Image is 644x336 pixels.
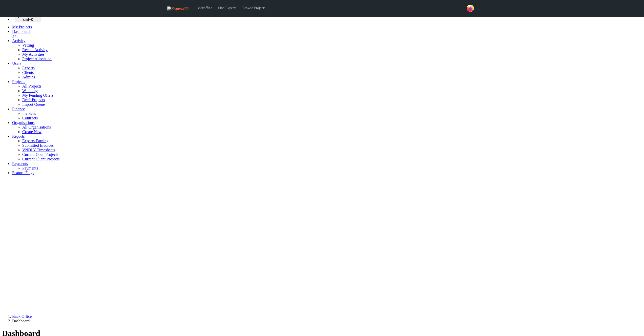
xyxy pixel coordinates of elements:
[12,134,25,138] a: Reports
[22,75,35,79] a: Admins
[22,84,41,88] a: All Projects
[12,171,34,175] a: Feature Flags
[22,157,60,161] a: Current Client Projects
[22,125,51,129] a: All Organisations
[12,34,16,38] span: 37
[12,79,25,84] a: Projects
[22,102,45,107] a: Import Queue
[22,130,41,134] a: Create New
[22,70,34,75] a: Clients
[22,66,35,70] a: Experts
[12,25,32,29] a: My Projects
[22,148,55,152] a: VNDLY Timesheets
[12,161,28,166] a: Payments
[467,5,474,12] img: 43c7540e-2bad-45db-b78b-6a21b27032e5-normal.png
[22,89,38,93] a: Watching
[22,139,49,143] a: Experts Earning
[22,152,58,157] a: Current Open Projects
[167,6,189,11] img: Expert360
[12,107,25,111] a: Finance
[12,314,32,319] a: Back Office
[22,98,45,102] a: Draft Projects
[12,29,30,34] span: Dashboard
[22,93,53,97] a: My Pending Offers
[17,18,39,22] div: +
[12,319,642,323] li: Dashboard
[15,13,41,22] button: Quick search... cmd+K
[12,61,21,66] a: Users
[31,18,33,22] kbd: K
[22,116,38,120] a: Contracts
[22,48,48,52] a: Recent Activity
[12,38,25,43] a: Activity
[22,143,54,148] a: Submitted Invoices
[22,166,38,170] a: Payments
[22,43,34,47] a: Vetting
[22,111,36,116] a: Invoices
[22,52,45,56] a: My Activities
[12,120,35,125] a: Organisations
[23,18,29,22] kbd: cmd
[12,29,642,38] a: Dashboard 37
[22,57,52,61] a: Project Allocation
